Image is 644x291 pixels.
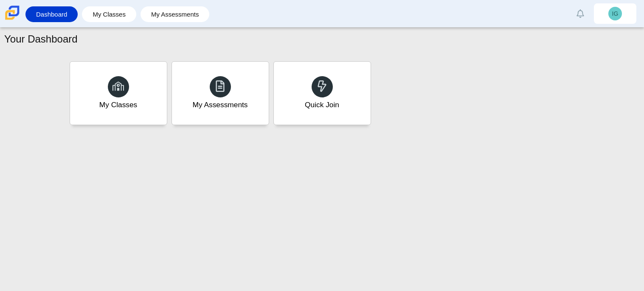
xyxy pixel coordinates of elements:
img: Carmen School of Science & Technology [3,4,21,22]
a: My Classes [86,6,132,22]
a: My Assessments [172,61,269,125]
a: Dashboard [30,6,73,22]
a: My Assessments [145,6,205,22]
a: Quick Join [273,61,371,125]
a: IG [594,3,636,24]
a: Carmen School of Science & Technology [3,16,21,23]
a: Alerts [571,4,590,23]
div: My Classes [99,100,138,110]
div: Quick Join [305,100,339,110]
div: My Assessments [193,100,248,110]
a: My Classes [70,61,167,125]
span: IG [612,11,619,17]
h1: Your Dashboard [4,32,78,46]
